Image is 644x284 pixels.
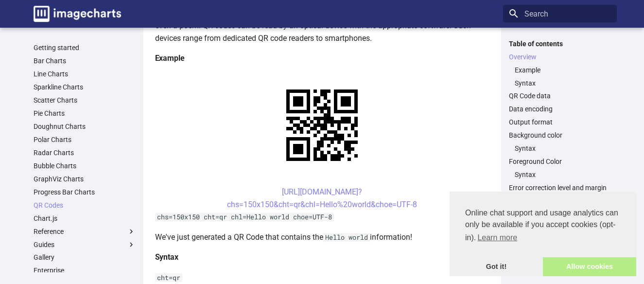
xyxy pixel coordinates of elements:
[155,213,334,221] code: chs=150x150 cht=qr chl=Hello world choe=UTF-8
[450,257,543,277] a: dismiss cookie message
[323,233,370,242] code: Hello world
[34,6,121,22] img: logo
[34,122,136,131] a: Doughnut Charts
[509,53,611,61] a: Overview
[34,266,136,275] a: Enterprise
[515,66,611,74] a: Example
[515,144,611,153] a: Syntax
[503,5,617,22] input: Search
[515,79,611,88] a: Syntax
[155,231,489,244] p: We've just generated a QR Code that contains the information!
[155,52,489,65] h4: Example
[503,39,617,193] nav: Table of contents
[155,273,182,282] code: cht=qr
[227,187,417,209] a: [URL][DOMAIN_NAME]?chs=150x150&cht=qr&chl=Hello%20world&choe=UTF-8
[509,91,611,100] a: QR Code data
[34,253,136,262] a: Gallery
[476,231,519,245] a: learn more about cookies
[503,39,617,48] label: Table of contents
[543,257,636,277] a: allow cookies
[509,144,611,153] nav: Background color
[34,214,136,223] a: Chart.js
[34,70,136,78] a: Line Charts
[509,183,611,192] a: Error correction level and margin
[509,118,611,126] a: Output format
[509,105,611,113] a: Data encoding
[34,83,136,91] a: Sparkline Charts
[509,66,611,88] nav: Overview
[34,56,136,65] a: Bar Charts
[509,131,611,140] a: Background color
[34,240,136,249] label: Guides
[30,2,125,26] a: Image-Charts documentation
[465,207,621,245] span: Online chat support and usage analytics can only be available if you accept cookies (opt-in).
[450,192,636,276] div: cookieconsent
[269,72,375,178] img: chart
[509,157,611,166] a: Foreground Color
[515,170,611,179] a: Syntax
[34,43,136,52] a: Getting started
[34,109,136,118] a: Pie Charts
[34,227,136,236] label: Reference
[34,161,136,170] a: Bubble Charts
[34,175,136,183] a: GraphViz Charts
[34,96,136,105] a: Scatter Charts
[509,170,611,179] nav: Foreground Color
[155,251,489,264] h4: Syntax
[34,148,136,157] a: Radar Charts
[34,135,136,144] a: Polar Charts
[34,201,136,210] a: QR Codes
[34,188,136,196] a: Progress Bar Charts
